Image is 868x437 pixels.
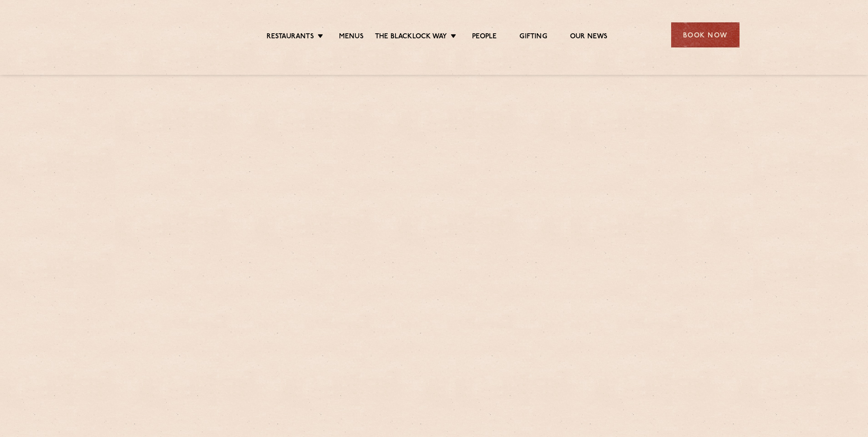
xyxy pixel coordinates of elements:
a: Gifting [519,32,547,42]
a: Menus [339,32,364,42]
a: People [472,32,497,42]
a: Restaurants [267,32,314,42]
div: Book Now [671,22,740,47]
a: The Blacklock Way [375,32,447,42]
img: svg%3E [129,9,208,61]
a: Our News [570,32,608,42]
